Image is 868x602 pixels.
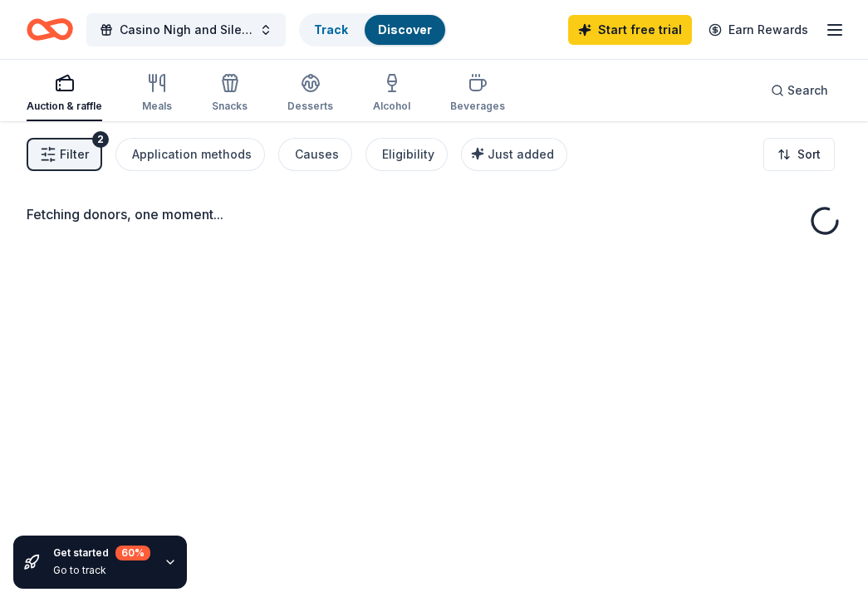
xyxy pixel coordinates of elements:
button: Alcohol [373,66,410,121]
button: Meals [142,66,172,121]
div: Auction & raffle [27,100,102,113]
div: Get started [53,546,150,560]
span: Casino Nigh and Silent Auction [GEOGRAPHIC_DATA] [120,20,253,40]
a: Home [27,10,73,49]
div: 2 [92,131,109,148]
a: Track [314,22,348,37]
div: Fetching donors, one moment... [27,204,841,224]
button: Application methods [115,138,265,171]
button: Causes [278,138,352,171]
button: Snacks [212,66,248,121]
button: Eligibility [365,138,448,171]
span: Sort [797,144,821,164]
div: 60 % [115,546,150,560]
div: Go to track [53,564,150,577]
button: Sort [763,138,835,171]
div: Causes [295,144,339,164]
button: Filter2 [27,138,102,171]
button: Search [758,74,841,107]
div: Application methods [132,144,252,164]
a: Discover [378,22,432,37]
button: Beverages [450,66,505,121]
button: Auction & raffle [27,66,102,121]
div: Snacks [212,100,248,113]
span: Just added [488,147,554,161]
a: Earn Rewards [699,15,818,45]
div: Beverages [450,100,505,113]
div: Desserts [287,100,333,113]
a: Start free trial [568,15,692,45]
span: Search [787,81,828,100]
div: Alcohol [373,100,410,113]
button: TrackDiscover [299,13,447,46]
span: Filter [60,144,89,164]
div: Meals [142,100,172,113]
div: Eligibility [382,144,434,164]
button: Just added [461,138,567,171]
button: Casino Nigh and Silent Auction [GEOGRAPHIC_DATA] [86,13,286,46]
button: Desserts [287,66,333,121]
